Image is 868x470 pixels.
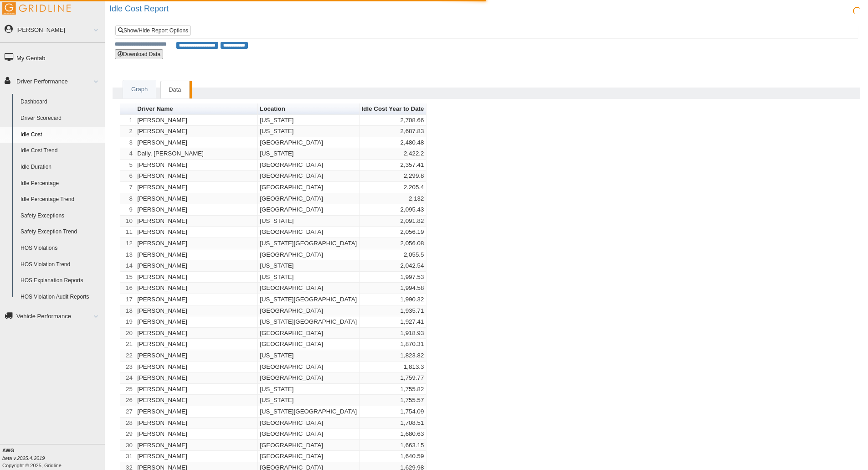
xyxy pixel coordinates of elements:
[360,249,426,261] td: 2,055.5
[258,182,360,193] td: [GEOGRAPHIC_DATA]
[120,170,135,182] td: 6
[258,126,360,137] td: [US_STATE]
[360,294,426,305] td: 1,990.32
[258,328,360,339] td: [GEOGRAPHIC_DATA]
[120,227,135,238] td: 11
[135,440,258,451] td: [PERSON_NAME]
[120,249,135,261] td: 13
[135,451,258,462] td: [PERSON_NAME]
[135,238,258,249] td: [PERSON_NAME]
[120,350,135,362] td: 22
[120,238,135,249] td: 12
[135,103,258,115] th: Sort column
[120,148,135,160] td: 4
[258,170,360,182] td: [GEOGRAPHIC_DATA]
[16,110,105,127] a: Driver Scorecard
[120,216,135,227] td: 10
[120,193,135,205] td: 8
[258,272,360,283] td: [US_STATE]
[360,451,426,462] td: 1,640.59
[258,440,360,451] td: [GEOGRAPHIC_DATA]
[135,395,258,406] td: [PERSON_NAME]
[360,260,426,272] td: 2,042.54
[258,384,360,395] td: [US_STATE]
[258,227,360,238] td: [GEOGRAPHIC_DATA]
[360,137,426,149] td: 2,480.48
[360,193,426,205] td: 2,132
[16,176,105,192] a: Idle Percentage
[123,80,156,99] a: Graph
[135,260,258,272] td: [PERSON_NAME]
[135,339,258,350] td: [PERSON_NAME]
[135,193,258,205] td: [PERSON_NAME]
[258,115,360,126] td: [US_STATE]
[120,260,135,272] td: 14
[120,137,135,149] td: 3
[258,395,360,406] td: [US_STATE]
[360,216,426,227] td: 2,091.82
[135,137,258,149] td: [PERSON_NAME]
[16,143,105,159] a: Idle Cost Trend
[120,126,135,137] td: 2
[120,160,135,171] td: 5
[135,418,258,429] td: [PERSON_NAME]
[360,339,426,350] td: 1,870.31
[258,204,360,216] td: [GEOGRAPHIC_DATA]
[120,305,135,317] td: 18
[135,350,258,362] td: [PERSON_NAME]
[360,418,426,429] td: 1,708.51
[258,406,360,418] td: [US_STATE][GEOGRAPHIC_DATA]
[135,204,258,216] td: [PERSON_NAME]
[258,193,360,205] td: [GEOGRAPHIC_DATA]
[360,362,426,373] td: 1,813.3
[258,339,360,350] td: [GEOGRAPHIC_DATA]
[120,115,135,126] td: 1
[16,191,105,208] a: Idle Percentage Trend
[360,316,426,328] td: 1,927.41
[120,316,135,328] td: 19
[109,5,868,14] h2: Idle Cost Report
[135,294,258,305] td: [PERSON_NAME]
[360,328,426,339] td: 1,918.93
[120,339,135,350] td: 21
[258,260,360,272] td: [US_STATE]
[135,328,258,339] td: [PERSON_NAME]
[135,316,258,328] td: [PERSON_NAME]
[120,418,135,429] td: 28
[135,272,258,283] td: [PERSON_NAME]
[120,362,135,373] td: 23
[258,103,360,115] th: Sort column
[258,429,360,440] td: [GEOGRAPHIC_DATA]
[16,208,105,224] a: Safety Exceptions
[16,224,105,240] a: Safety Exception Trend
[120,372,135,384] td: 24
[120,272,135,283] td: 15
[135,182,258,193] td: [PERSON_NAME]
[258,148,360,160] td: [US_STATE]
[120,294,135,305] td: 17
[360,160,426,171] td: 2,357.41
[360,283,426,294] td: 1,994.58
[16,257,105,273] a: HOS Violation Trend
[360,170,426,182] td: 2,299.8
[16,289,105,305] a: HOS Violation Audit Reports
[360,350,426,362] td: 1,823.82
[360,305,426,317] td: 1,935.71
[360,272,426,283] td: 1,997.53
[360,395,426,406] td: 1,755.57
[135,283,258,294] td: [PERSON_NAME]
[258,305,360,317] td: [GEOGRAPHIC_DATA]
[360,429,426,440] td: 1,680.63
[258,160,360,171] td: [GEOGRAPHIC_DATA]
[135,406,258,418] td: [PERSON_NAME]
[135,160,258,171] td: [PERSON_NAME]
[360,227,426,238] td: 2,056.19
[160,81,189,99] a: Data
[135,227,258,238] td: [PERSON_NAME]
[120,451,135,462] td: 31
[360,204,426,216] td: 2,095.43
[360,406,426,418] td: 1,754.09
[16,273,105,289] a: HOS Explanation Reports
[258,249,360,261] td: [GEOGRAPHIC_DATA]
[135,384,258,395] td: [PERSON_NAME]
